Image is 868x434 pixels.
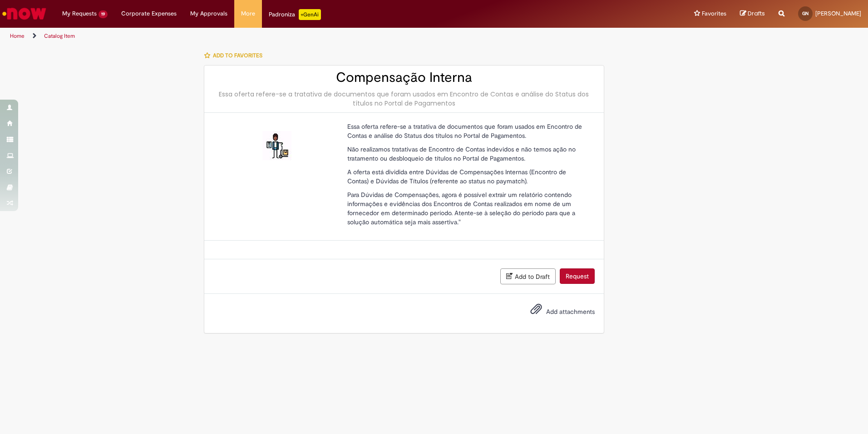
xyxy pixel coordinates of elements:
span: Favorites [702,9,726,18]
button: Add to Draft [500,268,556,284]
span: 19 [99,10,108,18]
a: Drafts [740,10,765,18]
ul: Page breadcrumbs [7,28,572,45]
img: Compensação Interna [262,131,291,160]
div: Essa oferta refere-se a tratativa de documentos que foram usados em Encontro de Contas e análise ... [213,90,595,108]
h2: Compensação Interna [213,70,595,85]
p: Para Dúvidas de Compensações, agora é possível extrair um relatório contendo informações e evidên... [347,190,588,227]
span: My Approvals [190,9,227,18]
button: Request [560,268,595,284]
span: Corporate Expenses [121,9,177,18]
p: Essa oferta refere-se a tratativa de documentos que foram usados em Encontro de Contas e análise ... [347,122,588,140]
span: Drafts [748,9,765,18]
button: Add to favorites [204,46,267,65]
span: More [241,9,255,18]
p: A oferta está dividida entre Dúvidas de Compensações Internas (Encontro de Contas) e Dúvidas de T... [347,167,588,186]
p: Não realizamos tratativas de Encontro de Contas indevidos e não temos ação no tratamento ou desbl... [347,145,588,163]
div: Padroniza [269,9,321,20]
p: +GenAi [299,9,321,20]
span: My Requests [62,9,97,18]
a: Home [10,32,25,40]
a: Catalog Item [44,32,75,40]
span: Add attachments [546,308,595,316]
span: Add to favorites [213,52,262,59]
img: ServiceNow [1,5,48,23]
span: GN [802,10,809,16]
button: Add attachments [528,301,544,322]
span: [PERSON_NAME] [815,10,861,17]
